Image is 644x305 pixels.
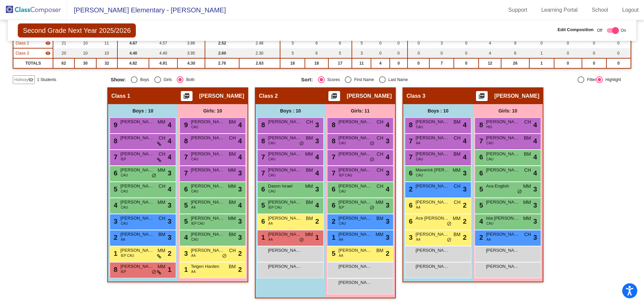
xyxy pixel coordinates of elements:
td: 0 [408,38,429,48]
span: Ava English [486,183,520,189]
span: CH [377,183,383,190]
span: CH [377,167,383,174]
span: 4 [238,120,242,130]
span: Dason Israel [268,183,302,189]
a: Learning Portal [536,5,583,15]
span: 3 [463,168,467,178]
td: 17 [328,58,352,68]
span: 4 [463,120,467,130]
span: IEP CAU [339,173,352,178]
span: 5 [478,202,483,209]
span: Class 1 [111,93,130,99]
span: 8 [112,137,117,145]
td: 0 [529,38,554,48]
span: 3 [386,136,389,146]
td: 62 [53,58,74,68]
span: Class 3 [407,93,425,99]
div: Scores [325,77,340,83]
span: CH [454,135,461,142]
span: [PERSON_NAME] Elementary - [PERSON_NAME] [67,5,226,15]
span: IEP [339,205,344,210]
span: MM [305,183,313,190]
span: 4 [168,152,171,162]
span: [PERSON_NAME] [338,119,372,125]
span: [PERSON_NAME] [338,199,372,206]
span: CAU [416,157,423,162]
td: 0 [371,38,389,48]
td: TOTALS [13,58,53,68]
span: [PERSON_NAME] [486,151,520,157]
span: CH [454,183,461,190]
td: 3 [352,48,371,58]
td: 26 [501,58,529,68]
span: IEP [121,157,126,162]
a: School [586,5,613,15]
span: BM [453,151,461,158]
td: 0 [606,48,631,58]
td: 4 [479,48,501,58]
td: 4.30 [177,58,205,68]
span: CAU [121,205,128,210]
span: CH [159,215,165,222]
span: BM [229,151,236,158]
span: [PERSON_NAME] [486,199,520,206]
td: 9 [501,38,529,48]
span: 6 [478,169,483,177]
span: MM [158,119,165,126]
span: 3 [386,200,389,210]
span: 3 [386,168,389,178]
span: do_not_disturb_alt [299,141,304,146]
span: CAU [486,157,493,162]
td: 5 [328,48,352,58]
span: 4 [238,200,242,210]
span: 3 [168,200,171,210]
span: CAU [339,141,346,146]
span: [PERSON_NAME] [494,93,539,99]
td: 5 [280,38,305,48]
td: 4 [479,38,501,48]
span: 4 [533,168,537,178]
div: Both [183,77,195,83]
span: [PERSON_NAME] [268,167,302,173]
span: AA [416,205,420,210]
span: [PERSON_NAME] [120,199,154,206]
span: BM [306,215,313,222]
span: On [621,27,626,33]
span: CAU [121,189,128,194]
td: 3.95 [177,48,205,58]
td: 0 [554,58,582,68]
td: 1 [529,48,554,58]
td: 0 [582,58,606,68]
span: [PERSON_NAME] [120,183,154,189]
span: 4 [463,136,467,146]
td: 5 [352,38,371,48]
span: CAU [191,157,198,162]
td: 3.86 [177,38,205,48]
span: 4 [533,152,537,162]
mat-icon: picture_as_pdf [182,93,191,102]
div: Girls: 10 [473,104,543,118]
button: Print Students Details [476,91,488,101]
span: 8 [260,121,265,129]
span: CAU [268,157,275,162]
td: 3 [429,38,454,48]
span: do_not_disturb_alt [370,157,374,162]
td: 11 [96,38,117,48]
span: CAU [416,125,423,130]
span: Class 3 [15,50,29,56]
td: 12 [479,58,501,68]
span: Class 2 [259,93,278,99]
mat-radio-group: Select an option [111,76,296,83]
span: 4 [238,152,242,162]
span: 4 [168,184,171,194]
span: 4 [315,168,319,178]
span: 6 [478,153,483,161]
td: 0 [371,48,389,58]
span: 8 [260,137,265,145]
td: 4.67 [117,38,149,48]
span: [PERSON_NAME] [120,215,154,222]
span: [PERSON_NAME] [338,215,372,222]
span: [PERSON_NAME] [338,151,372,157]
span: 8 [407,121,413,129]
td: 2.60 [205,48,239,58]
